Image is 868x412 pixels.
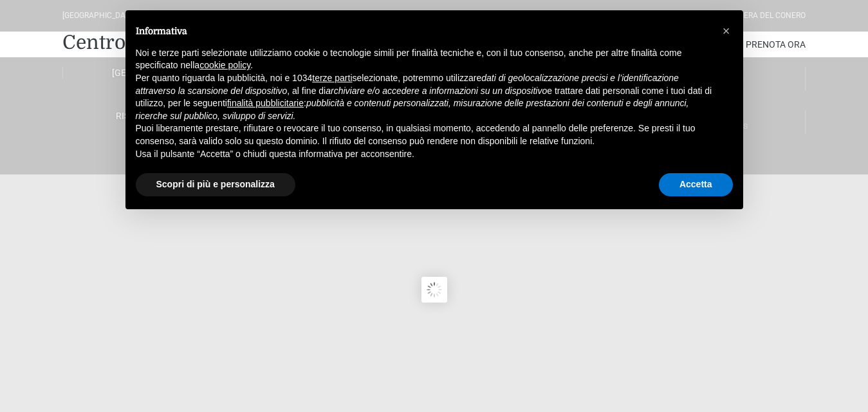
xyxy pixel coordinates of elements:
p: Puoi liberamente prestare, rifiutare o revocare il tuo consenso, in qualsiasi momento, accedendo ... [136,122,712,147]
a: [GEOGRAPHIC_DATA] [62,67,248,79]
a: Italiano [62,153,248,165]
p: Per quanto riguarda la pubblicità, noi e 1034 selezionate, potremmo utilizzare , al fine di e tra... [136,72,712,122]
button: Chiudi questa informativa [716,21,737,41]
div: Riviera Del Conero [730,10,806,22]
a: Ristoranti & Bar [62,110,248,122]
button: Accetta [659,173,733,196]
div: [GEOGRAPHIC_DATA] [62,10,136,22]
em: archiviare e/o accedere a informazioni su un dispositivo [326,86,547,96]
span: × [723,24,730,38]
a: Centro Vacanze De Angelis [62,30,311,55]
a: Prenota Ora [746,32,806,57]
em: dati di geolocalizzazione precisi e l’identificazione attraverso la scansione del dispositivo [136,73,679,96]
p: Noi e terze parti selezionate utilizziamo cookie o tecnologie simili per finalità tecniche e, con... [136,47,712,72]
em: pubblicità e contenuti personalizzati, misurazione delle prestazioni dei contenuti e degli annunc... [136,98,689,121]
p: Usa il pulsante “Accetta” o chiudi questa informativa per acconsentire. [136,148,712,161]
a: cookie policy [199,60,250,70]
button: finalità pubblicitarie [227,97,304,110]
button: Scopri di più e personalizza [136,173,295,196]
h2: Informativa [136,26,712,37]
button: terze parti [312,72,352,85]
